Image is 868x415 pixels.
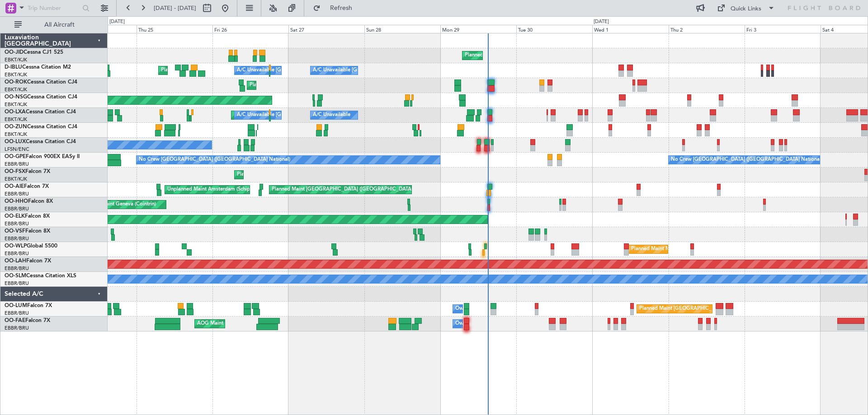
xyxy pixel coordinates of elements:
a: OO-GPEFalcon 900EX EASy II [5,154,80,159]
button: Refresh [309,1,363,15]
span: OO-LXA [5,109,26,115]
div: AOG Maint [US_STATE] ([GEOGRAPHIC_DATA]) [197,317,307,331]
a: EBBR/BRU [5,161,29,168]
a: OO-LXACessna Citation CJ4 [5,109,76,115]
a: OO-FSXFalcon 7X [5,169,50,174]
div: Planned Maint Geneva (Cointrin) [81,198,156,211]
span: OO-ZUN [5,124,27,130]
a: EBBR/BRU [5,325,29,331]
a: OO-NSGCessna Citation CJ4 [5,94,77,100]
a: EBBR/BRU [5,205,29,212]
div: [DATE] [109,18,125,26]
span: OO-LUX [5,139,26,145]
a: EBKT/KJK [5,131,27,138]
a: OO-FAEFalcon 7X [5,318,50,323]
div: A/C Unavailable [GEOGRAPHIC_DATA]-[GEOGRAPHIC_DATA] [313,64,457,77]
a: D-IBLUCessna Citation M2 [5,65,71,70]
span: OO-FAE [5,318,25,323]
span: OO-ELK [5,214,25,219]
a: OO-JIDCessna CJ1 525 [5,50,63,55]
div: A/C Unavailable [GEOGRAPHIC_DATA] ([GEOGRAPHIC_DATA] National) [237,108,405,122]
div: A/C Unavailable [GEOGRAPHIC_DATA] ([GEOGRAPHIC_DATA] National) [237,64,405,77]
a: EBKT/KJK [5,71,27,78]
a: OO-VSFFalcon 8X [5,228,50,234]
div: [DATE] [594,18,609,26]
div: Planned Maint Milan (Linate) [631,242,696,256]
span: OO-AIE [5,184,24,189]
span: Refresh [322,5,360,11]
a: OO-ZUNCessna Citation CJ4 [5,124,77,130]
span: OO-VSF [5,228,25,234]
span: OO-ROK [5,79,27,85]
a: OO-LAHFalcon 7X [5,258,51,264]
span: OO-NSG [5,94,27,100]
div: Planned Maint Kortrijk-[GEOGRAPHIC_DATA] [237,168,342,182]
div: Planned Maint Kortrijk-[GEOGRAPHIC_DATA] [234,108,339,122]
a: EBBR/BRU [5,310,29,317]
a: EBBR/BRU [5,235,29,242]
a: OO-ELKFalcon 8X [5,214,50,219]
span: OO-FSX [5,169,25,174]
span: [DATE] - [DATE] [154,4,196,12]
span: OO-JID [5,50,24,55]
div: Thu 2 [669,25,745,33]
div: Mon 29 [440,25,516,33]
a: OO-HHOFalcon 8X [5,199,53,204]
a: EBKT/KJK [5,56,27,63]
span: D-IBLU [5,65,22,70]
a: OO-SLMCessna Citation XLS [5,273,76,279]
div: Planned Maint [GEOGRAPHIC_DATA] ([GEOGRAPHIC_DATA] National) [639,302,803,316]
span: All Aircraft [24,22,95,28]
div: Fri 26 [212,25,288,33]
div: Planned Maint Nice ([GEOGRAPHIC_DATA]) [161,64,262,77]
div: Owner Melsbroek Air Base [455,302,517,316]
span: OO-HHO [5,199,28,204]
a: EBKT/KJK [5,86,27,93]
a: OO-LUMFalcon 7X [5,303,52,308]
div: Wed 1 [592,25,668,33]
a: EBBR/BRU [5,280,29,287]
a: EBBR/BRU [5,220,29,227]
a: OO-ROKCessna Citation CJ4 [5,79,77,85]
div: Planned Maint [GEOGRAPHIC_DATA] ([GEOGRAPHIC_DATA]) [272,183,414,196]
a: OO-LUXCessna Citation CJ4 [5,139,76,145]
button: All Aircraft [10,18,98,32]
a: OO-WLPGlobal 5500 [5,243,57,249]
div: Quick Links [731,5,761,14]
span: OO-SLM [5,273,26,279]
div: A/C Unavailable [313,108,350,122]
div: Thu 25 [137,25,212,33]
a: EBBR/BRU [5,191,29,197]
div: No Crew [GEOGRAPHIC_DATA] ([GEOGRAPHIC_DATA] National) [139,153,290,167]
span: OO-WLP [5,243,27,249]
a: LFSN/ENC [5,146,29,153]
div: Fri 3 [745,25,821,33]
div: Planned Maint Kortrijk-[GEOGRAPHIC_DATA] [465,49,570,62]
div: Sat 27 [288,25,364,33]
button: Quick Links [712,1,779,15]
input: Trip Number [28,1,80,15]
div: No Crew [GEOGRAPHIC_DATA] ([GEOGRAPHIC_DATA] National) [671,153,822,167]
a: OO-AIEFalcon 7X [5,184,49,189]
a: EBBR/BRU [5,265,29,272]
div: Sun 28 [364,25,440,33]
span: OO-LAH [5,258,26,264]
span: OO-GPE [5,154,26,159]
div: Owner Melsbroek Air Base [455,317,517,331]
a: EBKT/KJK [5,101,27,108]
div: Planned Maint Kortrijk-[GEOGRAPHIC_DATA] [250,79,355,92]
a: EBKT/KJK [5,116,27,123]
a: EBKT/KJK [5,176,27,182]
span: OO-LUM [5,303,27,308]
a: EBBR/BRU [5,250,29,257]
div: Unplanned Maint Amsterdam (Schiphol) [167,183,259,196]
div: Tue 30 [516,25,592,33]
